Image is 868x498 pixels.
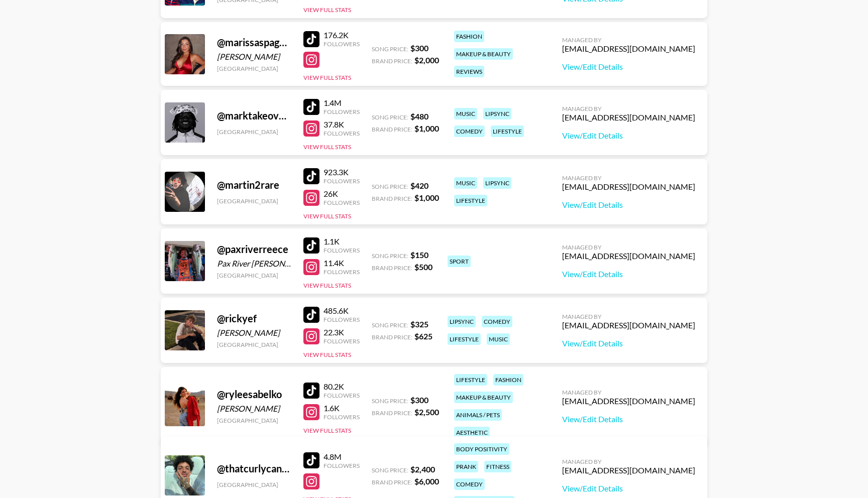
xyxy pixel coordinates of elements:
[414,193,439,202] strong: $ 1,000
[217,52,291,62] div: [PERSON_NAME]
[454,443,509,455] div: body positivity
[323,130,360,137] div: Followers
[323,316,360,323] div: Followers
[372,409,412,417] span: Brand Price:
[562,200,695,210] a: View/Edit Details
[562,36,695,44] div: Managed By
[562,269,695,279] a: View/Edit Details
[217,312,291,325] div: @ rickyef
[562,338,695,348] a: View/Edit Details
[482,316,512,327] div: comedy
[303,143,351,151] button: View Full Stats
[562,389,695,396] div: Managed By
[217,197,291,205] div: [GEOGRAPHIC_DATA]
[323,337,360,345] div: Followers
[454,177,477,189] div: music
[414,55,439,65] strong: $ 2,000
[217,328,291,338] div: [PERSON_NAME]
[372,195,412,202] span: Brand Price:
[323,40,360,48] div: Followers
[562,131,695,141] a: View/Edit Details
[323,246,360,254] div: Followers
[303,212,351,220] button: View Full Stats
[323,177,360,185] div: Followers
[372,321,408,329] span: Song Price:
[414,407,439,417] strong: $ 2,500
[483,177,511,189] div: lipsync
[414,476,439,486] strong: $ 6,000
[217,272,291,279] div: [GEOGRAPHIC_DATA]
[454,66,484,77] div: reviews
[562,174,695,182] div: Managed By
[323,452,360,462] div: 4.8M
[410,111,428,121] strong: $ 480
[372,264,412,272] span: Brand Price:
[217,341,291,348] div: [GEOGRAPHIC_DATA]
[303,74,351,81] button: View Full Stats
[454,48,513,60] div: makeup & beauty
[323,236,360,246] div: 1.1K
[323,167,360,177] div: 923.3K
[493,374,523,386] div: fashion
[410,395,428,405] strong: $ 300
[217,462,291,475] div: @ thatcurlycanadian
[217,179,291,191] div: @ martin2rare
[448,256,471,267] div: sport
[562,182,695,192] div: [EMAIL_ADDRESS][DOMAIN_NAME]
[562,243,695,251] div: Managed By
[414,123,439,133] strong: $ 1,000
[562,483,695,493] a: View/Edit Details
[483,108,511,119] div: lipsync
[323,268,360,276] div: Followers
[323,327,360,337] div: 22.3K
[323,392,360,399] div: Followers
[454,427,490,438] div: aesthetic
[410,250,428,260] strong: $ 150
[562,465,695,475] div: [EMAIL_ADDRESS][DOMAIN_NAME]
[448,333,481,345] div: lifestyle
[323,382,360,392] div: 80.2K
[217,243,291,256] div: @ paxriverreece
[410,319,428,329] strong: $ 325
[454,461,478,472] div: prank
[454,478,485,490] div: comedy
[372,252,408,260] span: Song Price:
[372,183,408,190] span: Song Price:
[562,313,695,320] div: Managed By
[323,98,360,108] div: 1.4M
[303,351,351,358] button: View Full Stats
[372,57,412,65] span: Brand Price:
[454,374,487,386] div: lifestyle
[562,44,695,54] div: [EMAIL_ADDRESS][DOMAIN_NAME]
[323,413,360,421] div: Followers
[562,105,695,112] div: Managed By
[303,427,351,434] button: View Full Stats
[217,259,291,269] div: Pax River [PERSON_NAME]
[372,397,408,405] span: Song Price:
[562,396,695,406] div: [EMAIL_ADDRESS][DOMAIN_NAME]
[562,62,695,72] a: View/Edit Details
[491,126,524,137] div: lifestyle
[217,388,291,401] div: @ ryleesabelko
[372,126,412,133] span: Brand Price:
[323,30,360,40] div: 176.2K
[454,126,485,137] div: comedy
[323,258,360,268] div: 11.4K
[448,316,476,327] div: lipsync
[562,458,695,465] div: Managed By
[454,31,484,42] div: fashion
[372,478,412,486] span: Brand Price:
[323,119,360,130] div: 37.8K
[562,414,695,424] a: View/Edit Details
[562,320,695,330] div: [EMAIL_ADDRESS][DOMAIN_NAME]
[372,113,408,121] span: Song Price:
[217,404,291,414] div: [PERSON_NAME]
[372,466,408,474] span: Song Price:
[217,128,291,136] div: [GEOGRAPHIC_DATA]
[372,333,412,341] span: Brand Price:
[454,392,513,403] div: makeup & beauty
[217,417,291,424] div: [GEOGRAPHIC_DATA]
[372,45,408,53] span: Song Price:
[323,108,360,115] div: Followers
[410,181,428,190] strong: $ 420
